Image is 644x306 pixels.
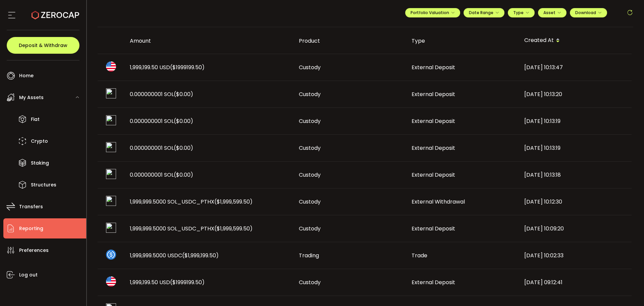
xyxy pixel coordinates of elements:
span: External Deposit [412,117,455,125]
span: Log out [19,270,38,280]
img: usd_portfolio.svg [106,61,116,72]
span: ($1,999,599.50) [214,198,253,206]
span: ($0.00) [174,117,193,125]
span: Portfolio Valuation [411,10,455,15]
div: [DATE] 09:12:41 [519,278,632,286]
span: External Deposit [412,225,455,232]
span: Custody [299,171,321,179]
span: Trade [412,252,427,259]
span: Staking [31,158,49,168]
div: [DATE] 10:13:20 [519,90,632,98]
button: Type [508,8,535,17]
span: Custody [299,225,321,232]
span: Custody [299,144,321,152]
span: Deposit & Withdraw [19,43,67,48]
span: ($1,999,599.50) [214,225,253,232]
span: ($1999199.50) [170,63,205,71]
span: 1,999,999.5000 SOL_USDC_PTHX [130,198,253,206]
span: ($0.00) [174,90,193,98]
span: 0.000000001 SOL [130,90,193,98]
div: [DATE] 10:02:33 [519,252,632,259]
span: Custody [299,63,321,71]
span: 0.000000001 SOL [130,117,193,125]
span: Custody [299,198,321,206]
button: Asset [538,8,567,17]
div: Type [406,37,519,45]
span: Home [19,71,34,81]
span: ($1,999,199.50) [182,252,219,259]
span: 0.000000001 SOL [130,171,193,179]
div: [DATE] 10:13:19 [519,144,632,152]
span: 1,999,999.5000 USDC [130,252,219,259]
span: Asset [543,10,555,15]
img: sol_usdc_pthx_portfolio.svg [106,223,116,233]
span: Custody [299,117,321,125]
button: Download [570,8,607,17]
span: 1,999,999.5000 SOL_USDC_PTHX [130,225,253,232]
span: My Assets [19,93,44,102]
iframe: Chat Widget [610,274,644,306]
span: External Deposit [412,278,455,286]
span: 0.000000001 SOL [130,144,193,152]
img: sol_portfolio.svg [106,88,116,98]
div: [DATE] 10:13:18 [519,171,632,179]
div: Amount [124,37,293,45]
span: External Deposit [412,144,455,152]
span: Trading [299,252,319,259]
span: External Deposit [412,63,455,71]
button: Date Range [464,8,504,17]
span: Type [513,10,529,15]
span: External Deposit [412,90,455,98]
button: Portfolio Valuation [405,8,460,17]
span: Fiat [31,115,40,124]
img: sol_usdc_pthx_portfolio.svg [106,196,116,206]
div: Created At [519,35,632,46]
span: Custody [299,278,321,286]
div: [DATE] 10:12:30 [519,198,632,206]
button: Deposit & Withdraw [7,37,79,54]
span: External Deposit [412,171,455,179]
span: Preferences [19,246,49,255]
span: ($0.00) [174,144,193,152]
span: Transfers [19,202,43,212]
img: sol_portfolio.svg [106,142,116,152]
div: [DATE] 10:13:19 [519,117,632,125]
span: Structures [31,180,56,190]
span: 1,999,199.50 USD [130,278,205,286]
img: sol_portfolio.svg [106,169,116,179]
span: Custody [299,90,321,98]
div: [DATE] 10:09:20 [519,225,632,232]
span: 1,999,199.50 USD [130,63,205,71]
img: usd_portfolio.svg [106,276,116,287]
span: Download [575,10,602,15]
img: sol_portfolio.svg [106,115,116,125]
div: [DATE] 10:13:47 [519,63,632,71]
span: External Withdrawal [412,198,465,206]
img: usdc_portfolio.svg [106,250,116,260]
span: Reporting [19,224,43,233]
span: Crypto [31,136,48,146]
span: ($0.00) [174,171,193,179]
div: Product [293,37,406,45]
span: Date Range [469,10,499,15]
span: ($1999199.50) [170,278,205,286]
